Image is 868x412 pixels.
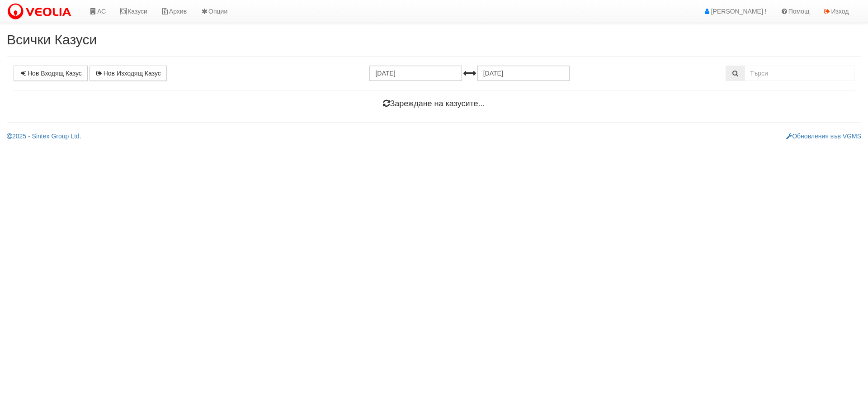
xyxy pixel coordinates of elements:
input: Търсене по Идентификатор, Бл/Вх/Ап, Тип, Описание, Моб. Номер, Имейл, Файл, Коментар, [745,66,854,81]
a: 2025 - Sintex Group Ltd. [7,133,81,140]
a: Обновления във VGMS [786,133,861,140]
a: Нов Входящ Казус [14,66,88,81]
h2: Всички Казуси [7,32,861,47]
img: VeoliaLogo.png [7,2,75,21]
a: Нов Изходящ Казус [90,66,167,81]
h4: Зареждане на казусите... [14,99,854,109]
